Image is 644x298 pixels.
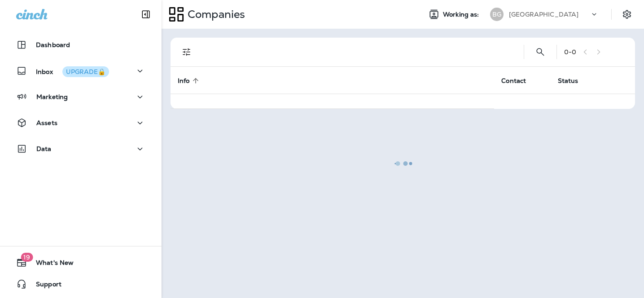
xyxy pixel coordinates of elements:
[36,145,52,152] p: Data
[9,62,153,80] button: InboxUPGRADE🔒
[619,6,635,22] button: Settings
[490,8,504,21] div: BG
[27,281,61,291] span: Support
[27,259,74,270] span: What's New
[184,8,245,21] p: Companies
[133,5,158,23] button: Collapse Sidebar
[62,66,109,77] button: UPGRADE🔒
[36,119,57,126] p: Assets
[9,88,153,106] button: Marketing
[36,41,70,48] p: Dashboard
[36,93,68,100] p: Marketing
[509,11,578,18] p: [GEOGRAPHIC_DATA]
[66,69,105,75] div: UPGRADE🔒
[9,254,153,272] button: 19What's New
[9,275,153,293] button: Support
[9,140,153,158] button: Data
[36,66,109,76] p: Inbox
[9,36,153,54] button: Dashboard
[21,253,33,262] span: 19
[443,11,481,18] span: Working as:
[9,114,153,132] button: Assets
